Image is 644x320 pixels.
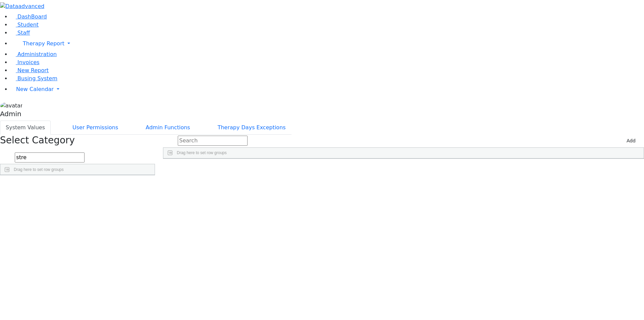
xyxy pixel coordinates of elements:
span: New Report [17,67,49,74]
span: New Calendar [16,86,54,92]
button: Therapy Days Exceptions [212,121,291,135]
a: Invoices [11,59,40,65]
span: Therapy Report [23,40,64,47]
input: Search [178,136,248,146]
a: Busing System [11,75,57,82]
input: Search [15,152,85,163]
button: Admin Functions [140,121,196,135]
a: Administration [11,51,57,57]
a: New Report [11,67,49,74]
span: Busing System [17,75,57,82]
a: New Calendar [11,83,644,96]
a: Therapy Report [11,37,644,50]
a: Student [11,21,39,28]
span: Drag here to set row groups [14,167,64,172]
span: DashBoard [17,13,47,20]
a: Staff [11,30,30,36]
a: DashBoard [11,13,47,20]
span: Student [17,21,39,28]
span: Drag here to set row groups [177,150,227,155]
span: Administration [17,51,57,57]
button: Add [624,136,639,146]
span: Staff [17,30,30,36]
button: User Permissions [67,121,124,135]
span: Invoices [17,59,40,65]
